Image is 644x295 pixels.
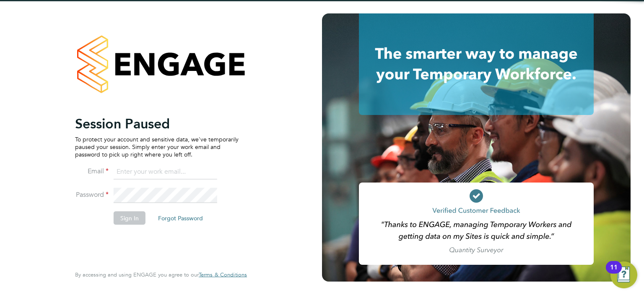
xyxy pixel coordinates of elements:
[610,261,637,288] button: Open Resource Center, 11 new notifications
[75,271,247,278] span: By accessing and using ENGAGE you agree to our
[75,115,239,132] h2: Session Paused
[75,135,239,158] p: To protect your account and sensitive data, we've temporarily paused your session. Simply enter y...
[114,164,217,180] input: Enter your work email...
[199,271,247,278] span: Terms & Conditions
[114,211,145,225] button: Sign In
[151,211,210,225] button: Forgot Password
[75,190,109,199] label: Password
[75,167,109,175] label: Email
[199,272,247,278] a: Terms & Conditions
[610,267,618,278] div: 11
